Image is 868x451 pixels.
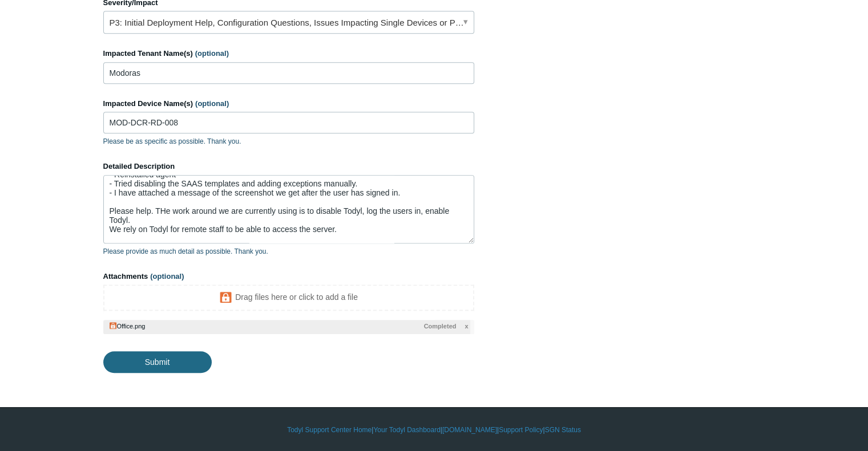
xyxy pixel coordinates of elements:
p: Please provide as much detail as possible. Thank you. [103,246,474,257]
a: Support Policy [499,425,543,435]
label: Impacted Tenant Name(s) [103,48,474,59]
label: Attachments [103,271,474,282]
a: Todyl Support Center Home [287,425,372,435]
span: (optional) [195,49,229,58]
a: SGN Status [545,425,581,435]
div: | | | | [103,425,765,435]
a: [DOMAIN_NAME] [442,425,497,435]
span: (optional) [195,99,229,108]
a: Your Todyl Dashboard [373,425,440,435]
p: Please be as specific as possible. Thank you. [103,136,474,147]
span: x [465,322,468,331]
input: Submit [103,351,212,373]
label: Detailed Description [103,161,474,172]
span: (optional) [150,272,184,281]
a: P3: Initial Deployment Help, Configuration Questions, Issues Impacting Single Devices or Past Out... [103,11,474,34]
span: Completed [424,322,457,331]
label: Impacted Device Name(s) [103,98,474,109]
